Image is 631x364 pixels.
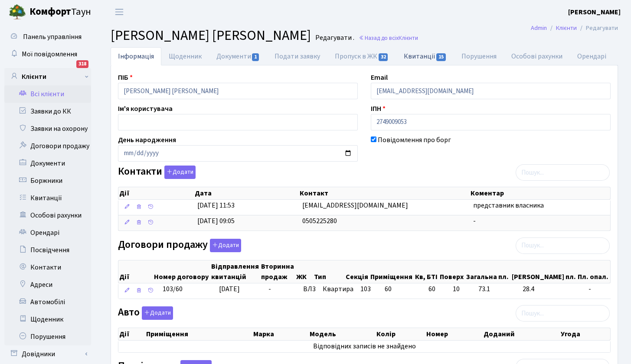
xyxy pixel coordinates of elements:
span: [EMAIL_ADDRESS][DOMAIN_NAME] [302,201,408,210]
span: 0505225280 [302,216,337,226]
b: [PERSON_NAME] [568,7,621,17]
span: [DATE] 09:05 [197,216,235,226]
th: Кв, БТІ [414,260,439,283]
a: Документи [209,47,267,65]
span: 10 [453,284,471,294]
a: Щоденник [4,311,91,328]
span: 60 [428,284,446,294]
th: Секція [345,260,369,283]
span: ВЛ3 [303,284,316,294]
a: Квитанції [4,189,91,207]
span: 32 [379,53,388,61]
a: Заявки на охорону [4,120,91,137]
a: Документи [4,155,91,172]
span: представник власника [473,201,544,210]
th: Марка [252,328,309,340]
b: Комфорт [29,5,71,19]
span: 60 [385,284,392,294]
th: Доданий [483,328,560,340]
th: Відправлення квитанцій [210,260,260,283]
nav: breadcrumb [518,19,631,37]
a: Довідники [4,345,91,363]
button: Авто [142,306,173,320]
th: Номер договору [153,260,210,283]
th: Дії [118,328,145,340]
a: Контакти [4,259,91,276]
th: Поверх [439,260,465,283]
button: Договори продажу [210,239,241,252]
th: Номер [425,328,483,340]
span: Мої повідомлення [22,49,77,59]
a: Панель управління [4,28,91,45]
th: Пл. опал. [577,260,610,283]
a: Посвідчення [4,241,91,259]
span: Таун [29,5,91,19]
a: Боржники [4,172,91,189]
a: Договори продажу [4,137,91,155]
a: Назад до всіхКлієнти [359,34,418,42]
a: Клієнти [556,23,577,32]
small: Редагувати . [314,34,354,42]
a: Особові рахунки [4,207,91,224]
a: Подати заявку [267,47,327,65]
a: Інформація [111,47,161,65]
th: Загальна пл. [465,260,510,283]
label: Повідомлення про борг [378,135,451,145]
th: ЖК [295,260,313,283]
th: Дії [118,187,194,199]
label: Email [371,72,388,83]
span: 103 [360,284,371,294]
a: Admin [531,23,547,32]
a: Автомобілі [4,293,91,311]
img: logo.png [9,3,26,21]
th: Дії [118,260,153,283]
span: 103/60 [163,284,183,294]
a: Заявки до КК [4,103,91,120]
label: Контакти [118,166,196,179]
a: Додати [140,305,173,320]
label: ІПН [371,104,386,114]
li: Редагувати [577,23,618,33]
span: [DATE] 11:53 [197,201,235,210]
a: Особові рахунки [504,47,570,65]
th: Колір [376,328,425,340]
input: Пошук... [516,237,610,254]
span: - [588,284,614,294]
a: Пропуск в ЖК [327,47,396,65]
label: Договори продажу [118,239,241,252]
span: 1 [252,53,259,61]
span: [PERSON_NAME] [PERSON_NAME] [111,26,311,45]
th: Дата [194,187,298,199]
label: День народження [118,135,176,145]
label: ПІБ [118,72,133,83]
a: Адреси [4,276,91,293]
th: Вторинна продаж [260,260,295,283]
input: Пошук... [516,164,610,181]
input: Пошук... [516,305,610,322]
span: [DATE] [219,284,240,294]
a: Мої повідомлення318 [4,45,91,63]
span: Квартира [323,284,353,294]
span: - [268,284,271,294]
a: Квитанції [396,47,454,65]
button: Контакти [164,166,196,179]
th: [PERSON_NAME] пл. [511,260,577,283]
a: Щоденник [161,47,209,65]
span: 15 [436,53,446,61]
a: Порушення [454,47,504,65]
th: Модель [309,328,376,340]
label: Авто [118,306,173,320]
a: Всі клієнти [4,85,91,103]
a: Клієнти [4,68,91,85]
a: Орендарі [570,47,614,65]
a: Орендарі [4,224,91,241]
a: Додати [162,164,196,179]
th: Приміщення [369,260,415,283]
a: [PERSON_NAME] [568,7,621,17]
span: 73.1 [478,284,516,294]
th: Контакт [299,187,470,199]
span: Клієнти [399,34,418,42]
button: Переключити навігацію [108,5,130,19]
th: Приміщення [145,328,252,340]
span: 28.4 [523,284,582,294]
